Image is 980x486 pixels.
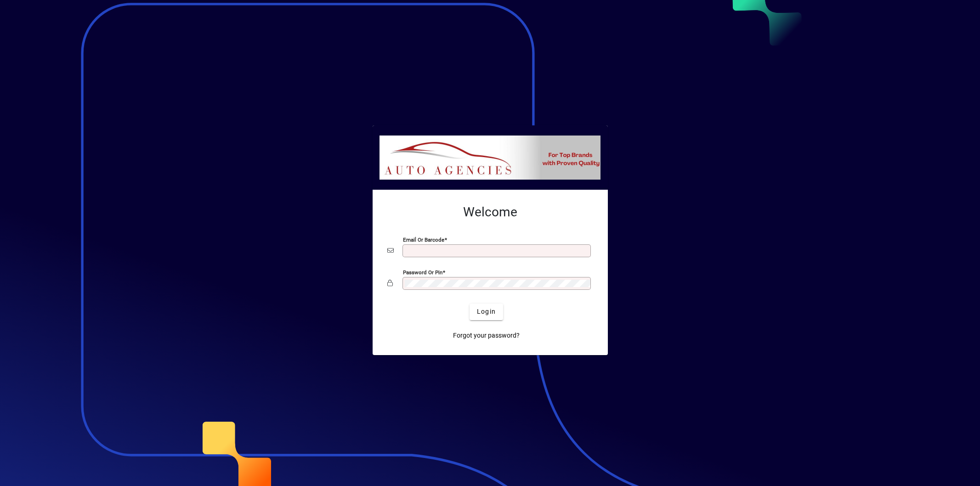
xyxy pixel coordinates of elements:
[453,331,520,340] span: Forgot your password?
[403,269,442,275] mat-label: Password or Pin
[387,204,593,220] h2: Welcome
[449,328,523,344] a: Forgot your password?
[403,236,444,243] mat-label: Email or Barcode
[477,307,496,316] span: Login
[470,304,503,320] button: Login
